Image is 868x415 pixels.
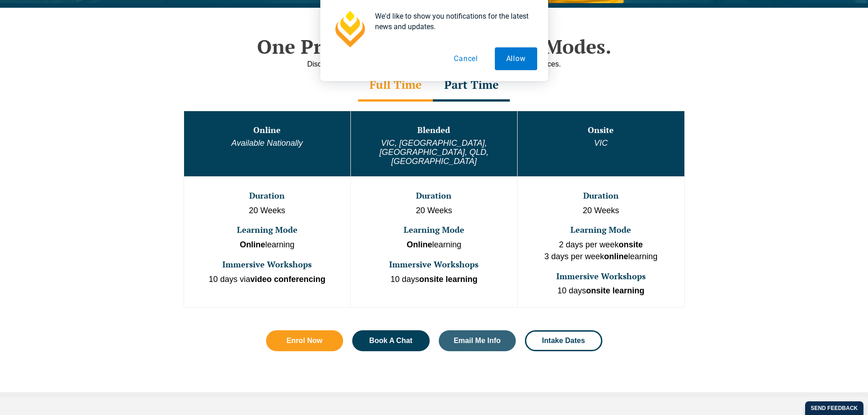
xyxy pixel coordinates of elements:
[380,138,488,166] em: VIC, [GEOGRAPHIC_DATA], [GEOGRAPHIC_DATA], QLD, [GEOGRAPHIC_DATA]
[594,138,608,148] em: VIC
[419,275,478,284] strong: onsite learning
[287,337,323,344] span: Enrol Now
[495,47,537,70] button: Allow
[250,275,325,284] strong: video conferencing
[352,191,516,200] h3: Duration
[231,138,303,148] em: Available Nationally
[519,239,683,262] p: 2 days per week 3 days per week learning
[358,70,433,102] div: Full Time
[519,272,683,281] h3: Immersive Workshops
[352,205,516,217] p: 20 Weeks
[368,11,537,32] div: We'd like to show you notifications for the latest news and updates.
[519,285,683,297] p: 10 days
[369,337,412,344] span: Book A Chat
[185,260,349,269] h3: Immersive Workshops
[331,11,368,47] img: notification icon
[454,337,501,344] span: Email Me Info
[406,240,432,249] strong: Online
[352,274,516,286] p: 10 days
[542,337,585,344] span: Intake Dates
[519,191,683,200] h3: Duration
[525,330,602,351] a: Intake Dates
[266,330,344,351] a: Enrol Now
[352,239,516,251] p: learning
[519,126,683,135] h3: Onsite
[185,191,349,200] h3: Duration
[352,330,430,351] a: Book A Chat
[586,286,644,295] strong: onsite learning
[185,225,349,235] h3: Learning Mode
[185,274,349,286] p: 10 days via
[352,260,516,269] h3: Immersive Workshops
[352,126,516,135] h3: Blended
[439,330,516,351] a: Email Me Info
[185,239,349,251] p: learning
[442,47,489,70] button: Cancel
[185,126,349,135] h3: Online
[604,252,628,261] strong: online
[519,225,683,235] h3: Learning Mode
[240,240,265,249] strong: Online
[185,205,349,217] p: 20 Weeks
[519,205,683,217] p: 20 Weeks
[433,70,510,102] div: Part Time
[619,240,643,249] strong: onsite
[352,225,516,235] h3: Learning Mode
